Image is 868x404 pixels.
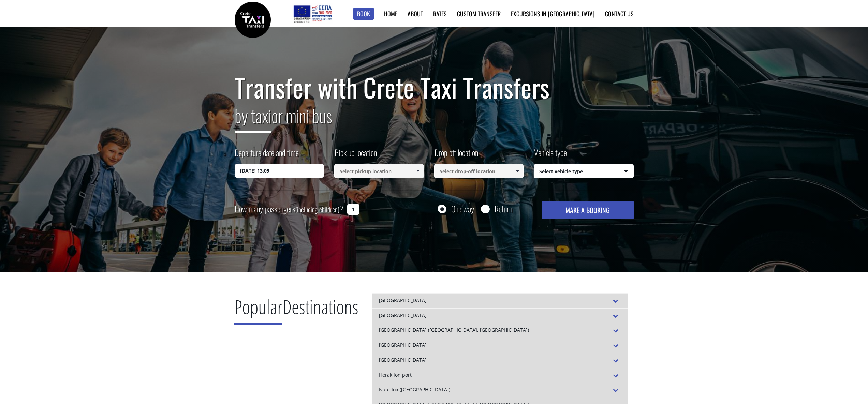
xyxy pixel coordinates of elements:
label: Pick up location [334,147,377,164]
span: Select vehicle type [534,164,633,179]
label: Drop off location [434,147,478,164]
a: Contact us [605,9,634,18]
button: MAKE A BOOKING [542,201,633,219]
a: Rates [433,9,447,18]
div: [GEOGRAPHIC_DATA] [372,353,628,368]
a: Crete Taxi Transfers | Safe Taxi Transfer Services from to Heraklion Airport, Chania Airport, Ret... [235,15,271,23]
a: Home [384,9,397,18]
h2: or mini bus [235,102,634,138]
label: Return [495,205,512,213]
div: [GEOGRAPHIC_DATA] ([GEOGRAPHIC_DATA], [GEOGRAPHIC_DATA]) [372,323,628,338]
a: About [408,9,423,18]
input: Select pickup location [334,164,424,178]
a: Excursions in [GEOGRAPHIC_DATA] [511,9,595,18]
a: Custom Transfer [457,9,501,18]
label: Departure date and time [235,147,299,164]
img: Crete Taxi Transfers | Safe Taxi Transfer Services from to Heraklion Airport, Chania Airport, Ret... [235,2,271,38]
h1: Transfer with Crete Taxi Transfers [235,73,634,102]
div: Nautilux ([GEOGRAPHIC_DATA]) [372,383,628,398]
h2: Destinations [234,293,358,330]
small: (including children) [295,204,339,214]
a: Book [353,8,374,20]
span: by taxi [235,103,271,133]
span: Popular [234,294,282,325]
div: Heraklion port [372,368,628,383]
input: Select drop-off location [434,164,524,178]
a: Show All Items [412,164,423,178]
label: How many passengers ? [235,201,343,218]
div: [GEOGRAPHIC_DATA] [372,308,628,323]
a: Show All Items [512,164,523,178]
img: e-bannersEUERDF180X90.jpg [292,3,333,24]
label: One way [451,205,474,213]
div: [GEOGRAPHIC_DATA] [372,293,628,308]
div: [GEOGRAPHIC_DATA] [372,338,628,353]
label: Vehicle type [534,147,567,164]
